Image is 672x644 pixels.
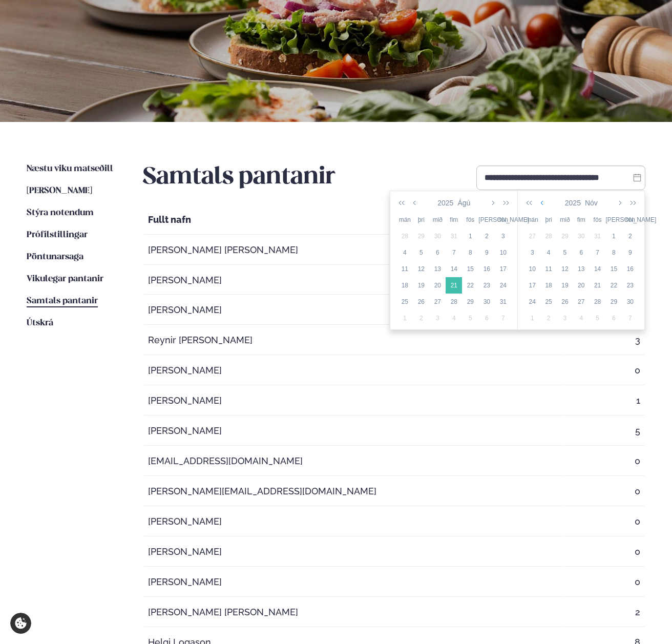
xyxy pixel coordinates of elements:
span: Samtals pantanir [27,297,98,305]
td: 2025-11-16 [622,261,638,277]
a: Næstu viku matseðill [27,163,113,175]
td: 2025-11-19 [557,277,573,294]
td: 5 [564,417,644,446]
th: mið [557,212,573,228]
td: 2025-11-07 [590,244,606,261]
span: Stýra notendum [27,209,94,217]
td: 2025-09-01 [396,310,413,326]
div: 27 [429,297,446,306]
td: 2025-08-30 [478,294,495,310]
a: Samtals pantanir [27,295,98,307]
td: 2025-11-17 [524,277,540,294]
td: [PERSON_NAME] [144,537,563,567]
div: 5 [590,314,606,323]
td: 2025-12-01 [524,310,540,326]
div: 4 [396,248,413,257]
div: 2 [540,314,557,323]
td: 1 [564,386,644,416]
td: 2025-12-06 [606,310,622,326]
td: 2025-11-14 [590,261,606,277]
td: [PERSON_NAME] [144,266,563,295]
div: 23 [622,281,638,290]
div: 9 [622,248,638,257]
td: 2025-08-22 [462,277,478,294]
td: 2025-08-25 [396,294,413,310]
button: 2025 [563,194,583,212]
div: 2 [478,232,495,241]
div: 7 [446,248,462,257]
div: 17 [524,281,540,290]
div: 2 [622,232,638,241]
span: Prófílstillingar [27,231,88,239]
td: 2025-11-10 [524,261,540,277]
div: 8 [462,248,478,257]
td: 2025-08-20 [429,277,446,294]
div: 15 [606,264,622,274]
div: 7 [495,314,511,323]
span: Vikulegar pantanir [27,275,103,283]
td: [PERSON_NAME] [PERSON_NAME] [144,598,563,627]
td: Reynir [PERSON_NAME] [144,326,563,355]
td: [PERSON_NAME] [144,568,563,597]
td: 2025-07-28 [396,228,413,244]
td: [PERSON_NAME] [144,296,563,325]
div: 24 [524,297,540,306]
a: Útskrá [27,317,53,329]
div: 2 [413,314,429,323]
td: 2025-11-04 [540,244,557,261]
div: 31 [446,232,462,241]
td: 2025-07-31 [446,228,462,244]
h2: Samtals pantanir [143,163,335,192]
td: 0 [564,507,644,536]
div: 30 [478,297,495,306]
div: 11 [540,264,557,274]
td: 2025-08-08 [462,244,478,261]
div: 22 [462,281,478,290]
td: 2025-08-13 [429,261,446,277]
th: mán [396,212,413,228]
td: 3 [564,326,644,355]
td: 0 [564,447,644,476]
td: 2025-08-10 [495,244,511,261]
th: þri [540,212,557,228]
td: 2025-11-18 [540,277,557,294]
td: 2025-11-26 [557,294,573,310]
td: 2025-08-29 [462,294,478,310]
a: Prófílstillingar [27,229,88,241]
td: 2025-11-06 [573,244,590,261]
td: 2025-08-02 [478,228,495,244]
div: 10 [495,248,511,257]
td: 2025-08-26 [413,294,429,310]
div: 11 [396,264,413,274]
td: 0 [564,568,644,597]
td: 2025-08-15 [462,261,478,277]
td: [PERSON_NAME] [PERSON_NAME] [144,236,563,265]
div: 24 [495,281,511,290]
td: 2025-09-04 [446,310,462,326]
div: 6 [429,248,446,257]
div: 22 [606,281,622,290]
th: [PERSON_NAME] [478,212,495,228]
div: 6 [573,248,590,257]
button: 2025 [435,194,455,212]
td: 2025-11-29 [606,294,622,310]
span: Pöntunarsaga [27,253,83,261]
a: Vikulegar pantanir [27,273,103,285]
td: 2025-11-20 [573,277,590,294]
td: 2025-10-30 [573,228,590,244]
td: 2025-11-27 [573,294,590,310]
a: [PERSON_NAME] [27,185,92,197]
td: 2025-12-07 [622,310,638,326]
div: 26 [413,297,429,306]
div: 21 [446,281,462,290]
td: 2025-08-24 [495,277,511,294]
div: 31 [590,232,606,241]
td: 2025-08-16 [478,261,495,277]
td: 2025-08-06 [429,244,446,261]
div: 14 [590,264,606,274]
div: 5 [413,248,429,257]
div: 28 [396,232,413,241]
div: 1 [606,232,622,241]
div: 10 [524,264,540,274]
div: 25 [396,297,413,306]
